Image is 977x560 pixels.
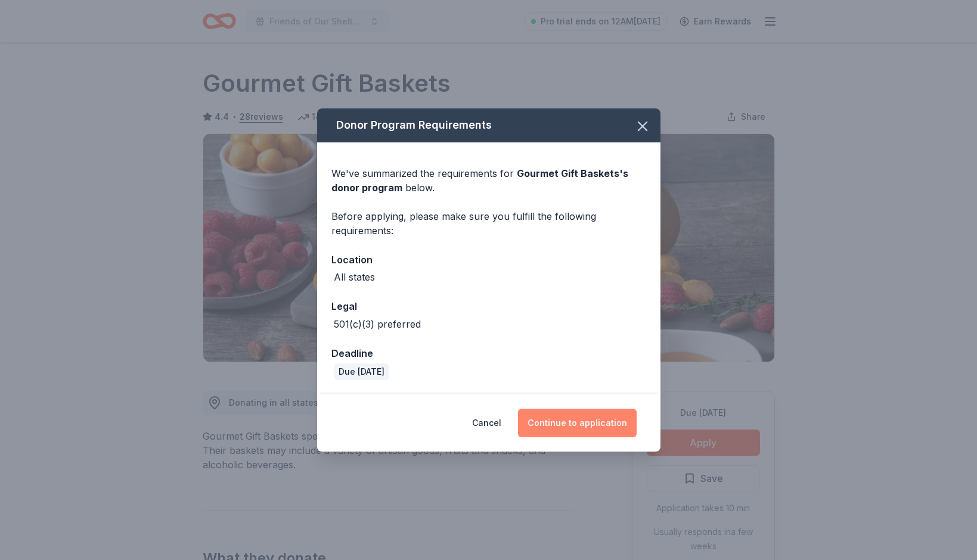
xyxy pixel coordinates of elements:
[331,252,646,267] div: Location
[518,409,637,437] button: Continue to application
[331,209,646,238] div: Before applying, please make sure you fulfill the following requirements:
[334,363,389,380] div: Due [DATE]
[331,346,646,361] div: Deadline
[334,317,421,331] div: 501(c)(3) preferred
[472,409,501,437] button: Cancel
[331,166,646,195] div: We've summarized the requirements for below.
[334,270,375,284] div: All states
[331,298,646,314] div: Legal
[317,108,660,142] div: Donor Program Requirements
